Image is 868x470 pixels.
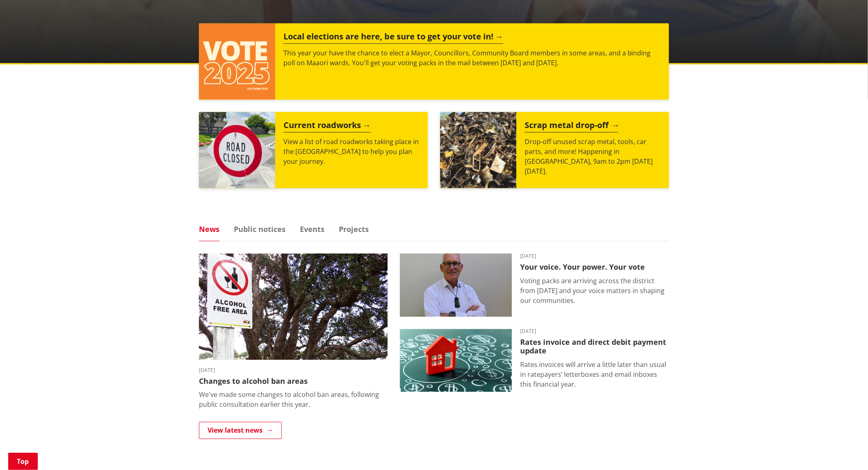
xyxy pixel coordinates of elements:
[199,254,388,410] a: [DATE] Changes to alcohol ban areas We've made some changes to alcohol ban areas, following publi...
[234,225,286,233] a: Public notices
[199,254,388,360] img: Alcohol Control Bylaw adopted - August 2025 (2)
[300,225,324,233] a: Events
[199,112,275,188] img: Road closed sign
[339,225,369,233] a: Projects
[520,276,669,305] p: Voting packs are arriving across the district from [DATE] and your voice matters in shaping our c...
[525,120,618,133] h2: Scrap metal drop-off
[400,254,512,317] img: Craig Hobbs
[283,120,371,133] h2: Current roadworks
[199,23,669,100] a: Local elections are here, be sure to get your vote in! This year your have the chance to elect a ...
[283,32,503,44] h2: Local elections are here, be sure to get your vote in!
[440,112,516,188] img: Scrap metal collection
[283,137,420,166] p: View a list of road roadworks taking place in the [GEOGRAPHIC_DATA] to help you plan your journey.
[400,329,512,392] img: rates image
[520,360,669,390] p: Rates invoices will arrive a little later than usual in ratepayers’ letterboxes and email inboxes...
[199,368,388,373] time: [DATE]
[199,390,388,410] p: We've made some changes to alcohol ban areas, following public consultation earlier this year.
[400,329,669,392] a: [DATE] Rates invoice and direct debit payment update Rates invoices will arrive a little later th...
[440,112,669,188] a: A massive pile of rusted scrap metal, including wheels and various industrial parts, under a clea...
[199,225,219,233] a: News
[8,453,38,470] a: Top
[400,254,669,317] a: [DATE] Your voice. Your power. Your vote Voting packs are arriving across the district from [DATE...
[199,422,282,439] a: View latest news
[525,137,661,176] p: Drop-off unused scrap metal, tools, car parts, and more! Happening in [GEOGRAPHIC_DATA], 9am to 2...
[520,254,669,259] time: [DATE]
[199,112,428,188] a: Current roadworks View a list of road roadworks taking place in the [GEOGRAPHIC_DATA] to help you...
[520,263,669,272] h3: Your voice. Your power. Your vote
[520,329,669,334] time: [DATE]
[520,338,669,356] h3: Rates invoice and direct debit payment update
[830,436,860,465] iframe: Messenger Launcher
[199,377,388,386] h3: Changes to alcohol ban areas
[283,48,661,68] p: This year your have the chance to elect a Mayor, Councillors, Community Board members in some are...
[199,23,275,100] img: Vote 2025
